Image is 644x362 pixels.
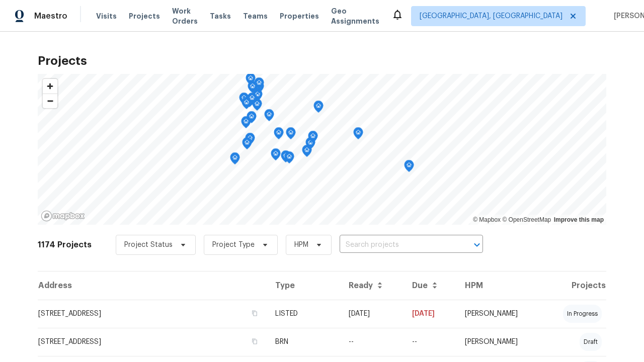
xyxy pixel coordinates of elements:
td: BRN [267,328,341,356]
th: Address [38,271,267,300]
span: Geo Assignments [331,6,379,26]
div: Map marker [305,137,315,153]
div: Map marker [313,101,324,116]
span: Zoom out [43,94,57,108]
td: [PERSON_NAME] [457,328,542,356]
button: Open [470,238,484,252]
div: Map marker [353,127,363,143]
td: [DATE] [404,300,457,328]
button: Zoom in [43,79,57,94]
th: Projects [542,271,606,300]
td: [STREET_ADDRESS] [38,328,267,356]
div: Map marker [254,77,264,93]
div: Map marker [242,137,252,153]
div: Map marker [242,97,252,113]
div: Map marker [281,150,291,166]
span: Work Orders [172,6,198,26]
span: Maestro [34,11,67,21]
td: [DATE] [341,300,404,328]
a: OpenStreetMap [502,216,551,223]
div: Map marker [241,116,251,132]
span: Properties [280,11,319,21]
th: Type [267,271,341,300]
button: Copy Address [250,309,259,318]
div: Map marker [248,81,258,97]
th: Due [404,271,457,300]
div: Map marker [308,131,318,146]
span: Visits [96,11,117,21]
div: Map marker [404,160,414,175]
a: Improve this map [554,216,604,223]
div: Map marker [247,111,257,127]
th: HPM [457,271,542,300]
div: Map marker [284,151,294,167]
span: [GEOGRAPHIC_DATA], [GEOGRAPHIC_DATA] [420,11,562,21]
div: Map marker [247,93,257,108]
td: [PERSON_NAME] [457,300,542,328]
div: Map marker [264,109,274,125]
div: Map marker [271,148,281,164]
h2: 1174 Projects [38,240,92,250]
div: Map marker [246,73,256,88]
div: Map marker [245,95,255,111]
div: Map marker [239,93,249,108]
th: Ready [341,271,404,300]
span: Projects [129,11,160,21]
h2: Projects [38,56,606,66]
div: Map marker [286,127,296,143]
td: -- [341,328,404,356]
span: Tasks [210,13,231,20]
span: Project Status [124,240,173,250]
button: Zoom out [43,94,57,108]
div: Map marker [252,99,262,114]
input: Search projects [340,237,455,253]
a: Mapbox homepage [41,210,85,222]
div: draft [580,333,602,351]
div: Map marker [253,89,263,105]
span: Project Type [212,240,255,250]
canvas: Map [38,74,606,225]
div: in progress [563,305,602,323]
a: Mapbox [473,216,501,223]
button: Copy Address [250,337,259,346]
td: [STREET_ADDRESS] [38,300,267,328]
span: HPM [294,240,308,250]
div: Map marker [302,145,312,160]
div: Map marker [245,133,255,148]
span: Teams [243,11,268,21]
div: Map marker [230,152,240,168]
div: Map marker [274,127,284,143]
td: LISTED [267,300,341,328]
td: Resale COE 2025-09-23T00:00:00.000Z [404,328,457,356]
